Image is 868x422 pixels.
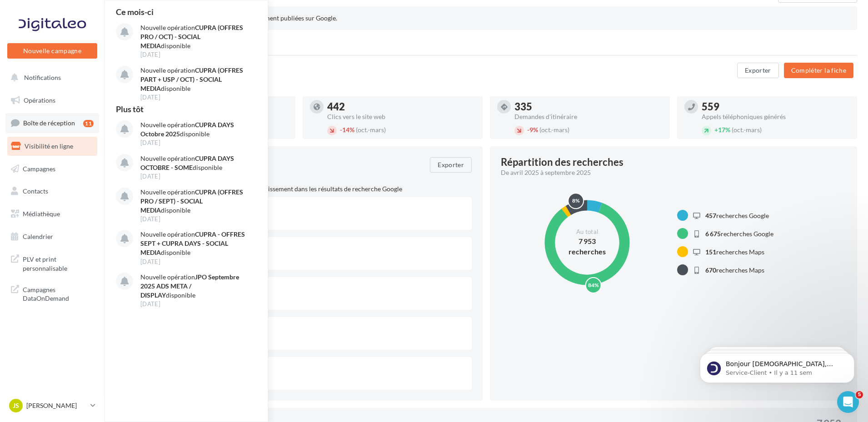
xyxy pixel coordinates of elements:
[5,280,99,307] a: Campagnes DataOnDemand
[7,43,97,59] button: Nouvelle campagne
[141,364,464,373] div: cupra concession
[702,102,850,112] div: 559
[5,249,99,276] a: PLV et print personnalisable
[40,26,155,97] span: Bonjour [DEMOGRAPHIC_DATA], vous n'avez pas encore souscrit au module Marketing Direct ? Pour cel...
[83,120,94,127] div: 11
[501,157,624,167] div: Répartition des recherches
[5,204,99,223] a: Médiathèque
[705,266,764,274] span: recherches Maps
[141,253,464,263] div: 219 occurrences
[514,114,663,120] div: Demandes d'itinéraire
[686,334,868,397] iframe: Intercom notifications message
[5,113,99,133] a: Boîte de réception11
[5,68,95,87] button: Notifications
[7,397,97,414] a: Js [PERSON_NAME]
[141,333,464,343] div: 102 occurrences
[705,212,769,219] span: recherches Google
[784,63,853,78] button: Compléter la fiche
[527,126,529,134] span: -
[24,96,55,104] span: Opérations
[141,213,464,223] div: 4900 occurrences
[705,212,716,219] span: 457
[23,210,60,218] span: Médiathèque
[780,66,857,74] a: Compléter la fiche
[40,35,157,43] p: Message from Service-Client, sent Il y a 11 sem
[702,114,850,120] div: Appels téléphoniques générés
[714,126,730,134] span: 17%
[356,126,386,134] span: (oct.-mars)
[737,63,779,78] button: Exporter
[141,293,464,303] div: 183 occurrences
[141,204,464,213] div: cupra
[705,248,716,256] span: 151
[25,142,73,150] span: Visibilité en ligne
[13,401,19,410] span: Js
[141,244,464,253] div: seat
[5,182,99,201] a: Contacts
[131,14,843,23] div: Les informations de votre fiche ont été correctement publiées sur Google.
[539,126,569,134] span: (oct.-mars)
[340,126,354,134] span: 14%
[23,253,94,273] span: PLV et print personnalisable
[24,74,61,81] span: Notifications
[141,324,464,333] div: garage cupra
[5,137,99,156] a: Visibilité en ligne
[705,266,716,274] span: 670
[527,126,538,134] span: 9%
[126,184,472,194] p: Termes de recherche qui ont affiché la fiche d'établissement dans les résultats de recherche Google
[837,391,859,413] iframe: Intercom live chat
[23,164,55,172] span: Campagnes
[23,233,53,240] span: Calendrier
[141,373,464,382] div: 99 occurrences
[5,159,99,179] a: Campagnes
[5,91,99,110] a: Opérations
[327,114,475,120] div: Clics vers le site web
[126,168,423,177] div: De avril 2025 à septembre 2025
[514,102,663,112] div: 335
[856,391,863,398] span: 5
[23,283,94,303] span: Campagnes DataOnDemand
[5,227,99,246] a: Calendrier
[732,126,762,134] span: (oct.-mars)
[26,401,87,410] p: [PERSON_NAME]
[23,119,75,127] span: Boîte de réception
[501,168,839,177] div: De avril 2025 à septembre 2025
[327,102,475,112] div: 442
[714,126,718,134] span: +
[430,157,472,173] button: Exporter
[141,284,464,293] div: cupra occasion
[705,248,764,256] span: recherches Maps
[705,230,773,238] span: recherches Google
[23,187,48,195] span: Contacts
[340,126,342,134] span: -
[705,230,721,238] span: 6 675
